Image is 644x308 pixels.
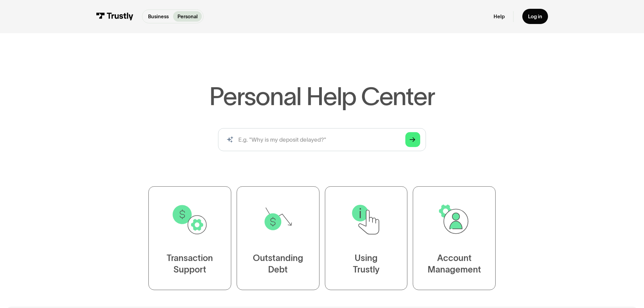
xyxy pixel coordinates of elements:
a: UsingTrustly [325,186,408,290]
p: Personal [177,13,198,20]
a: TransactionSupport [148,186,231,290]
a: OutstandingDebt [237,186,319,290]
div: Log in [528,13,542,20]
input: search [218,128,426,151]
a: Business [144,11,173,22]
div: Using Trustly [353,253,379,276]
div: Account Management [428,253,481,276]
a: AccountManagement [413,186,496,290]
h1: Personal Help Center [209,84,434,109]
img: Trustly Logo [96,13,133,20]
div: Outstanding Debt [253,253,303,276]
p: Business [148,13,169,20]
a: Log in [522,9,548,24]
a: Help [494,13,505,20]
div: Transaction Support [167,253,213,276]
a: Personal [173,11,202,22]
